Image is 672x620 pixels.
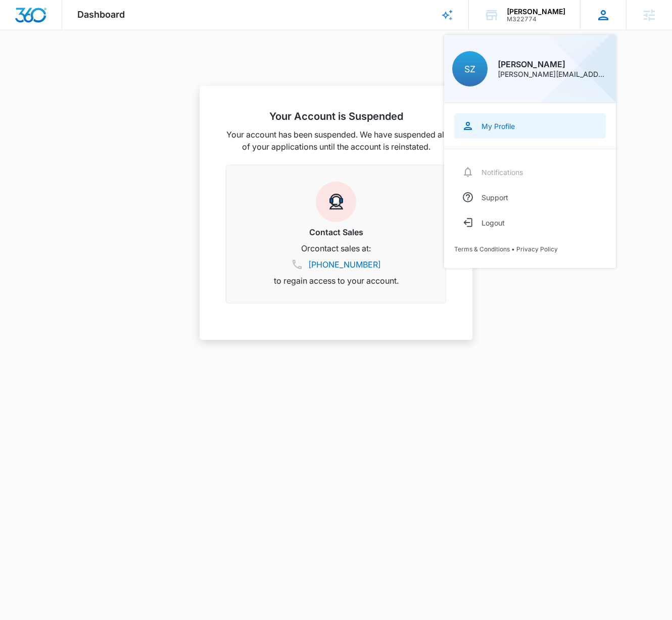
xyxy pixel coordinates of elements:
a: Terms & Conditions [454,245,510,253]
div: My Profile [482,122,515,130]
div: account id [507,16,565,23]
h2: Your Account is Suspended [226,110,446,122]
p: Or contact sales at: to regain access to your account. [238,242,434,287]
span: Dashboard [77,9,125,20]
a: Support [454,185,606,210]
div: • [454,245,606,253]
button: Logout [454,210,606,235]
a: Privacy Policy [516,245,558,253]
a: My Profile [454,113,606,139]
p: Your account has been suspended. We have suspended all of your applications until the account is ... [226,128,446,153]
div: account name [507,8,565,16]
span: SZ [464,64,475,74]
div: Logout [482,218,505,227]
a: [PHONE_NUMBER] [308,258,381,271]
div: [PERSON_NAME] [498,60,608,68]
div: [PERSON_NAME][EMAIL_ADDRESS][DOMAIN_NAME] [498,71,608,78]
div: Support [482,193,508,202]
h3: Contact Sales [238,226,434,238]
